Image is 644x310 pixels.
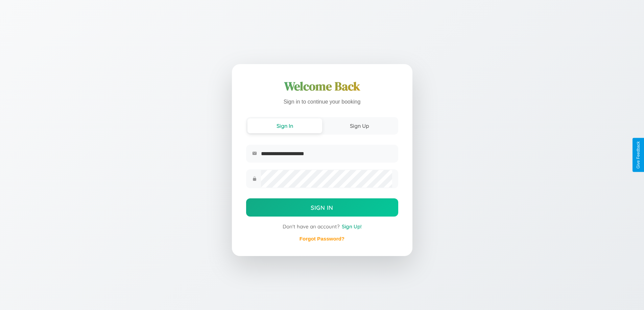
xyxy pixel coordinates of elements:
button: Sign In [246,198,398,217]
span: Sign Up! [342,223,362,230]
a: Forgot Password? [300,236,344,242]
button: Sign In [247,118,322,133]
div: Don't have an account? [246,223,398,230]
h1: Welcome Back [246,78,398,94]
div: Give Feedback [636,141,641,169]
p: Sign in to continue your booking [246,97,398,107]
button: Sign Up [322,118,397,133]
